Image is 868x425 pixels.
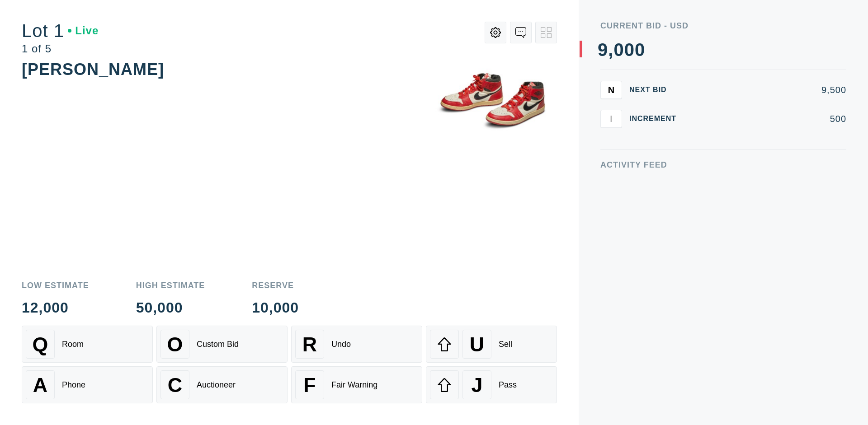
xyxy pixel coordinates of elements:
[629,86,684,93] div: Next Bid
[291,326,422,363] button: RUndo
[62,380,85,390] div: Phone
[22,60,164,79] div: [PERSON_NAME]
[499,380,517,390] div: Pass
[600,110,622,128] button: I
[598,41,608,59] div: 9
[608,84,614,95] span: N
[252,300,299,315] div: 10,000
[22,22,99,40] div: Lot 1
[156,366,288,403] button: CAuctioneer
[156,326,288,363] button: OCustom Bid
[22,281,89,290] div: Low Estimate
[167,333,183,356] span: O
[471,374,482,397] span: J
[136,281,205,290] div: High Estimate
[426,366,557,403] button: JPass
[22,366,153,403] button: APhone
[33,333,48,356] span: Q
[426,326,557,363] button: USell
[33,374,47,397] span: A
[22,326,153,363] button: QRoom
[197,380,236,390] div: Auctioneer
[331,340,351,349] div: Undo
[600,161,846,169] div: Activity Feed
[499,340,512,349] div: Sell
[22,43,99,54] div: 1 of 5
[331,380,377,390] div: Fair Warning
[62,340,84,349] div: Room
[600,81,622,99] button: N
[68,25,99,36] div: Live
[197,340,239,349] div: Custom Bid
[600,22,846,30] div: Current Bid - USD
[635,41,645,59] div: 0
[610,113,613,124] span: I
[629,115,684,122] div: Increment
[302,333,317,356] span: R
[22,300,89,315] div: 12,000
[168,374,182,397] span: C
[691,85,846,94] div: 9,500
[624,41,635,59] div: 0
[252,281,299,290] div: Reserve
[608,41,613,221] div: ,
[303,374,316,397] span: F
[613,41,624,59] div: 0
[291,366,422,403] button: FFair Warning
[691,114,846,123] div: 500
[470,333,484,356] span: U
[136,300,205,315] div: 50,000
